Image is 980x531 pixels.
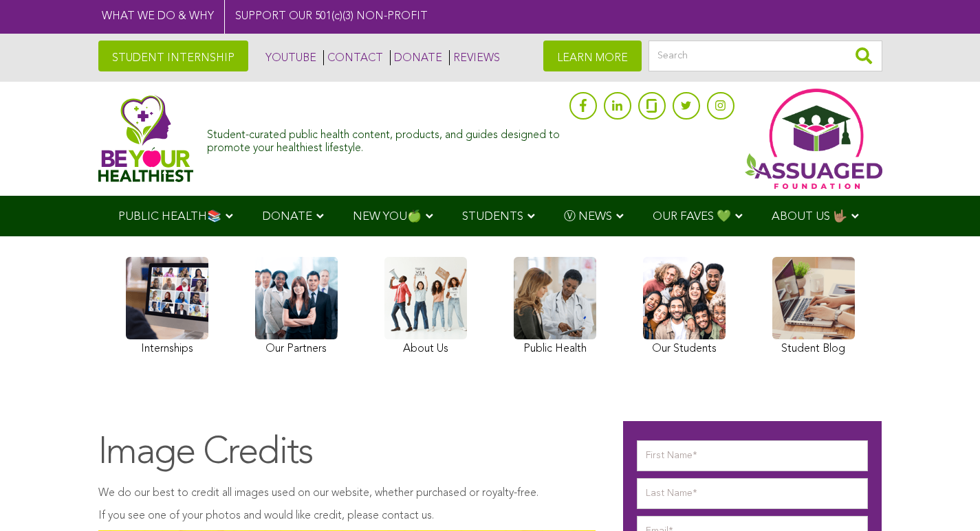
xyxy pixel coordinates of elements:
[323,50,383,65] a: CONTACT
[118,211,221,223] span: PUBLIC HEALTH📚
[646,99,656,113] img: glassdoor
[262,211,312,223] span: DONATE
[772,211,847,223] span: ABOUT US 🤟🏽
[262,50,316,65] a: YOUTUBE
[637,440,868,471] input: First Name*
[564,211,612,223] span: Ⓥ NEWS
[390,50,442,65] a: DONATE
[462,211,523,223] span: STUDENTS
[449,50,500,65] a: REVIEWS
[98,41,248,71] a: STUDENT INTERNSHIP
[543,41,642,71] a: LEARN MORE
[207,122,562,155] div: Student-curated public health content, products, and guides designed to promote your healthiest l...
[911,465,980,531] iframe: Chat Widget
[98,486,596,501] p: We do our best to credit all images used on our website, whether purchased or royalty-free.
[98,508,596,523] p: If you see one of your photos and would like credit, please contact us.
[637,478,868,509] input: Last Name*
[653,211,731,223] span: OUR FAVES 💚
[353,211,422,223] span: NEW YOU🍏
[98,95,194,182] img: Assuaged
[649,41,882,71] input: Search
[98,431,596,476] h1: Image Credits
[745,89,882,189] img: Assuaged App
[98,196,882,236] div: Navigation Menu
